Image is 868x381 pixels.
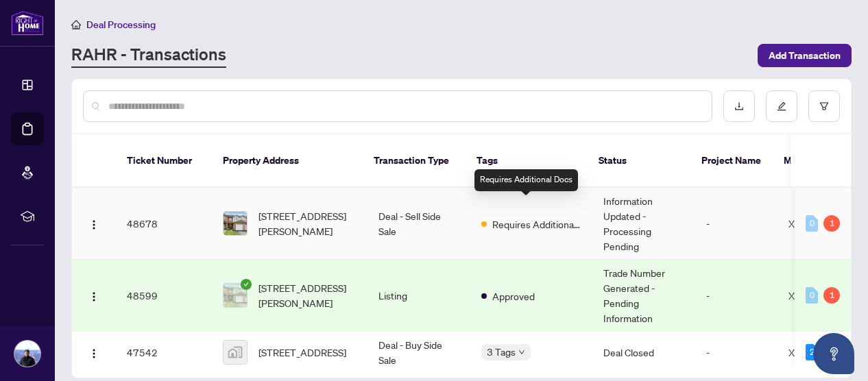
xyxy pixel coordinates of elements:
[88,291,99,302] img: Logo
[241,279,252,290] span: check-circle
[83,341,105,363] button: Logo
[808,90,840,122] button: filter
[592,332,695,373] td: Deal Closed
[224,284,247,307] img: thumbnail-img
[592,188,695,260] td: Information Updated - Processing Pending
[88,219,99,230] img: Logo
[86,19,156,31] span: Deal Processing
[367,260,470,332] td: Listing
[695,260,777,332] td: -
[823,287,840,304] div: 1
[116,332,212,373] td: 47542
[492,288,535,304] span: Approved
[367,332,470,373] td: Deal - Buy Side Sale
[758,44,852,67] button: Add Transaction
[224,212,247,235] img: thumbnail-img
[492,217,581,232] span: Requires Additional Docs
[806,287,818,304] div: 0
[819,101,829,111] span: filter
[769,45,841,66] span: Add Transaction
[813,333,854,374] button: Open asap
[777,101,786,111] span: edit
[212,134,363,188] th: Property Address
[592,260,695,332] td: Trade Number Generated - Pending Information
[588,134,690,188] th: Status
[116,260,212,332] td: 48599
[258,345,346,360] span: [STREET_ADDRESS]
[367,188,470,260] td: Deal - Sell Side Sale
[518,349,525,356] span: down
[788,346,844,358] span: X12296999
[363,134,466,188] th: Transaction Type
[14,341,40,367] img: Profile Icon
[224,341,247,364] img: thumbnail-img
[690,134,773,188] th: Project Name
[806,344,818,360] div: 2
[71,43,226,68] a: RAHR - Transactions
[88,348,99,359] img: Logo
[83,284,105,306] button: Logo
[71,20,81,29] span: home
[11,10,44,36] img: logo
[695,188,777,260] td: -
[474,169,578,191] div: Requires Additional Docs
[116,134,212,188] th: Ticket Number
[487,344,516,360] span: 3 Tags
[83,212,105,234] button: Logo
[773,134,855,188] th: MLS #
[723,90,755,122] button: download
[788,289,844,302] span: X12329289
[466,134,588,188] th: Tags
[116,188,212,260] td: 48678
[695,332,777,373] td: -
[823,215,840,232] div: 1
[806,215,818,232] div: 0
[258,208,357,238] span: [STREET_ADDRESS][PERSON_NAME]
[766,90,797,122] button: edit
[258,280,357,310] span: [STREET_ADDRESS][PERSON_NAME]
[788,217,844,230] span: X12329289
[734,101,744,111] span: download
